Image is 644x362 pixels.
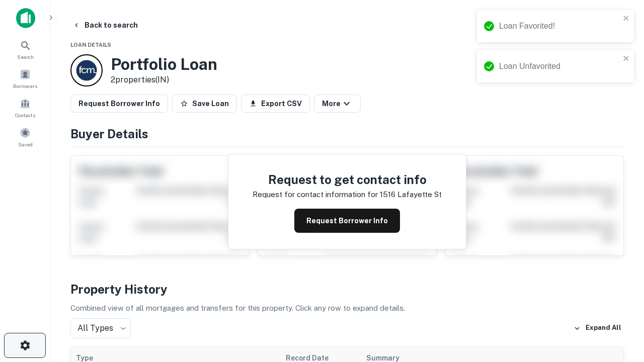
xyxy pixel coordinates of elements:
p: Request for contact information for [253,189,378,201]
button: Back to search [68,16,142,34]
span: Contacts [15,111,35,119]
button: Export CSV [241,95,310,113]
h4: Buyer Details [70,125,624,143]
p: Combined view of all mortgages and transfers for this property. Click any row to expand details. [70,302,624,314]
div: Loan Favorited! [499,20,620,32]
iframe: Chat Widget [594,282,644,330]
span: Loan Details [70,42,111,48]
a: Saved [3,123,47,150]
span: Saved [18,140,33,148]
button: More [314,95,361,113]
h4: Request to get contact info [253,170,442,189]
button: Save Loan [172,95,237,113]
button: Expand All [571,321,624,336]
button: Request Borrower Info [70,95,168,113]
h3: Portfolio Loan [111,55,217,74]
button: close [623,54,630,64]
a: Contacts [3,94,47,121]
div: Loan Unfavorited [499,60,620,72]
p: 1516 lafayette st [380,189,442,201]
button: close [623,14,630,24]
span: Search [17,53,34,61]
span: Borrowers [13,82,37,90]
a: Search [3,36,47,63]
a: Borrowers [3,65,47,92]
div: All Types [70,318,131,338]
h4: Property History [70,280,624,298]
button: Request Borrower Info [294,209,400,233]
img: capitalize-icon.png [16,8,35,28]
p: 2 properties (IN) [111,74,217,86]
